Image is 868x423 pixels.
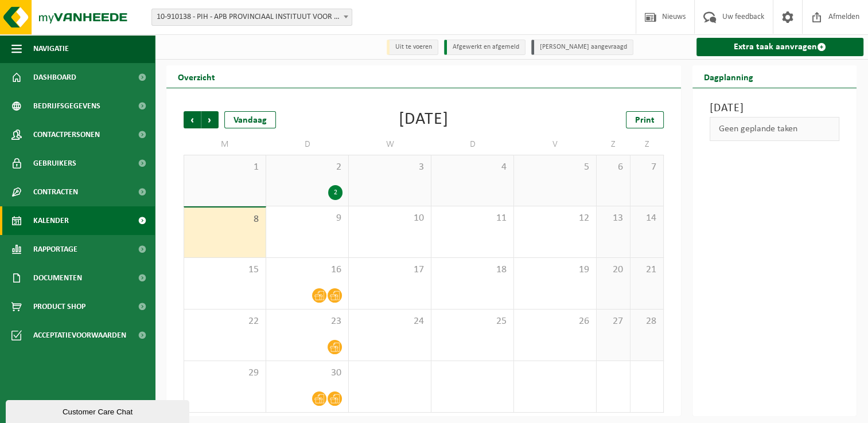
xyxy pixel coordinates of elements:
span: 7 [636,161,658,174]
span: 27 [602,315,624,328]
span: 29 [190,367,260,379]
div: Vandaag [224,111,276,128]
div: Geen geplande taken [710,117,839,141]
span: Gebruikers [33,149,76,178]
h2: Overzicht [166,65,227,88]
span: Contracten [33,178,78,206]
div: 2 [328,185,342,200]
td: M [184,134,266,155]
span: Rapportage [33,235,77,264]
a: Print [626,111,664,128]
span: 12 [520,212,590,225]
span: 28 [636,315,658,328]
span: 8 [190,213,260,226]
span: 24 [355,315,425,328]
span: 5 [520,161,590,174]
span: 1 [190,161,260,174]
span: 30 [272,367,342,379]
h2: Dagplanning [692,65,765,88]
span: 11 [437,212,508,225]
span: 3 [355,161,425,174]
span: 17 [355,264,425,276]
span: 18 [437,264,508,276]
span: 19 [520,264,590,276]
a: Extra taak aanvragen [696,38,863,56]
span: Documenten [33,264,82,292]
li: [PERSON_NAME] aangevraagd [531,40,633,55]
span: 26 [520,315,590,328]
iframe: chat widget [6,398,192,423]
span: 6 [602,161,624,174]
span: Bedrijfsgegevens [33,92,100,120]
span: 13 [602,212,624,225]
li: Uit te voeren [387,40,438,55]
span: 4 [437,161,508,174]
span: Vorige [184,111,201,128]
span: Dashboard [33,63,76,92]
td: Z [630,134,664,155]
span: 15 [190,264,260,276]
span: Print [635,116,655,125]
span: 22 [190,315,260,328]
span: 21 [636,264,658,276]
span: 25 [437,315,508,328]
span: 2 [272,161,342,174]
td: W [349,134,431,155]
span: 10 [355,212,425,225]
h3: [DATE] [710,100,839,117]
td: V [514,134,597,155]
span: 20 [602,264,624,276]
td: Z [597,134,630,155]
span: 16 [272,264,342,276]
div: [DATE] [399,111,449,128]
span: 9 [272,212,342,225]
span: 10-910138 - PIH - APB PROVINCIAAL INSTITUUT VOOR HYGIENE - ANTWERPEN [152,9,352,25]
span: Contactpersonen [33,120,100,149]
span: Kalender [33,206,69,235]
td: D [266,134,349,155]
span: 23 [272,315,342,328]
li: Afgewerkt en afgemeld [444,40,526,55]
td: D [431,134,514,155]
span: 14 [636,212,658,225]
span: Navigatie [33,34,69,63]
span: 10-910138 - PIH - APB PROVINCIAAL INSTITUUT VOOR HYGIENE - ANTWERPEN [151,9,352,26]
span: Volgende [201,111,219,128]
span: Product Shop [33,292,85,321]
span: Acceptatievoorwaarden [33,321,126,350]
